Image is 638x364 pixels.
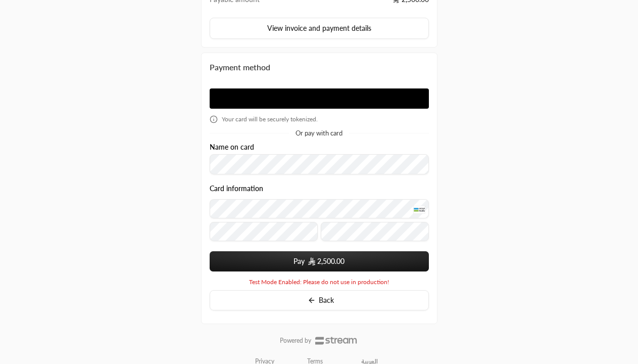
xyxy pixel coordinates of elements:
button: Back [210,290,429,310]
input: CVC [321,222,429,241]
div: Card information [210,185,429,245]
button: Pay SAR2,500.00 [210,251,429,271]
span: Back [319,297,334,304]
div: Payment method [210,61,429,73]
label: Name on card [210,143,254,151]
span: Your card will be securely tokenized. [222,115,318,123]
span: Test Mode Enabled: Please do not use in production! [249,278,389,286]
span: Or pay with card [296,130,342,136]
legend: Card information [210,185,263,193]
div: Name on card [210,143,429,175]
input: Expiry date [210,222,318,241]
img: MADA [413,205,425,213]
button: View invoice and payment details [210,18,429,39]
p: Powered by [280,337,311,345]
img: SAR [308,257,315,265]
span: 2,500.00 [317,256,345,266]
input: Credit Card [210,199,429,218]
